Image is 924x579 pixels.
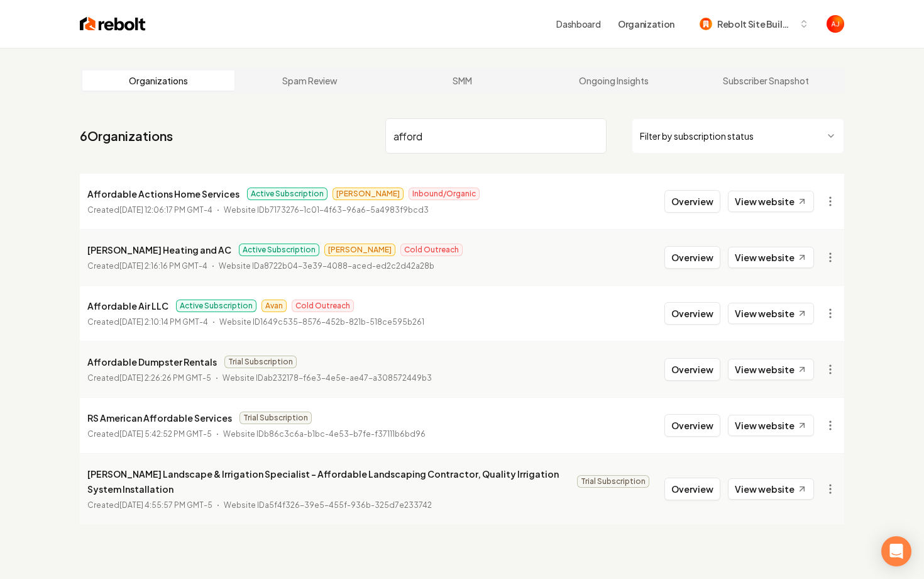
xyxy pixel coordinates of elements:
img: Rebolt Logo [80,15,146,33]
p: Website ID b86c3c6a-b1bc-4e53-b7fe-f37111b6bd96 [223,428,426,441]
img: Rebolt Site Builder [700,18,712,30]
button: Overview [664,246,720,269]
p: Website ID a5f4f326-39e5-455f-936b-325d7e233742 [224,499,432,512]
a: Ongoing Insights [538,70,690,91]
a: Subscriber Snapshot [690,70,842,91]
time: [DATE] 12:06:17 PM GMT-4 [119,205,212,215]
span: Rebolt Site Builder [717,18,794,31]
span: Active Subscription [176,300,256,312]
img: Austin Jellison [827,15,844,33]
button: Open user button [827,15,844,33]
time: [DATE] 2:10:14 PM GMT-4 [119,317,208,327]
a: Spam Review [234,70,387,91]
span: Cold Outreach [400,244,463,256]
p: Created [87,204,212,216]
time: [DATE] 4:55:57 PM GMT-5 [119,500,212,510]
a: Dashboard [556,18,600,30]
p: RS American Affordable Services [87,410,232,425]
span: Trial Subscription [224,356,297,368]
p: Website ID a8722b04-3e39-4088-aced-ed2c2d42a28b [219,260,434,273]
span: Cold Outreach [292,300,354,312]
span: Active Subscription [247,188,327,200]
p: Created [87,499,212,512]
time: [DATE] 2:26:26 PM GMT-5 [119,373,211,383]
p: Affordable Air LLC [87,298,168,313]
input: Search by name or ID [385,118,607,154]
p: Created [87,428,212,441]
p: Affordable Actions Home Services [87,186,239,201]
button: Overview [664,414,720,437]
span: [PERSON_NAME] [324,244,395,256]
a: View website [728,415,814,436]
button: Overview [664,358,720,381]
span: Inbound/Organic [409,188,480,200]
p: [PERSON_NAME] Landscape & Irrigation Specialist - Affordable Landscaping Contractor, Quality Irri... [87,466,569,497]
a: View website [728,191,814,212]
button: Overview [664,302,720,325]
span: Trial Subscription [577,475,649,488]
button: Organization [610,13,682,35]
span: [PERSON_NAME] [333,188,404,200]
a: View website [728,478,814,500]
p: Affordable Dumpster Rentals [87,354,217,369]
p: Created [87,372,211,385]
time: [DATE] 2:16:16 PM GMT-4 [119,261,207,271]
button: Overview [664,478,720,500]
time: [DATE] 5:42:52 PM GMT-5 [119,429,212,439]
p: Created [87,316,208,329]
p: Created [87,260,207,273]
span: Avan [261,300,287,312]
p: Website ID ab232178-f6e3-4e5e-ae47-a308572449b3 [223,372,432,385]
a: Organizations [82,70,234,91]
span: Trial Subscription [239,412,312,424]
div: Open Intercom Messenger [881,536,911,566]
a: SMM [386,70,538,91]
p: Website ID 1649c535-8576-452b-821b-518ce595b261 [219,316,424,329]
button: Overview [664,190,720,213]
a: View website [728,247,814,268]
a: View website [728,359,814,380]
p: [PERSON_NAME] Heating and AC [87,242,231,257]
span: Active Subscription [239,244,319,256]
a: View website [728,303,814,324]
p: Website ID b7173276-1c01-4f63-96a6-5a4983f9bcd3 [224,204,429,216]
a: 6Organizations [80,127,173,145]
